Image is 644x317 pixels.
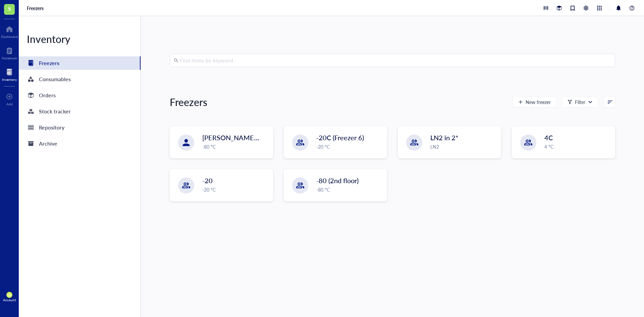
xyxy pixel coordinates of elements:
span: SA [7,293,11,297]
div: 4 °C [544,143,611,150]
span: LN2 in 2* [430,133,459,142]
button: New freezer [513,97,556,107]
div: Inventory [19,32,141,46]
div: Add [6,102,13,106]
span: -20 [202,176,213,185]
div: -80 °C [202,143,269,150]
div: Consumables [39,74,71,84]
div: Notebook [2,56,17,60]
div: -80 °C [316,186,383,193]
div: Filter [575,98,585,106]
span: -80 (2nd floor) [316,176,359,185]
div: LN2 [430,143,497,150]
div: Stock tracker [39,107,71,116]
a: Inventory [2,67,17,82]
div: Account [3,298,16,302]
a: Stock tracker [19,105,141,118]
div: Freezers [170,95,207,109]
div: Orders [39,91,56,100]
span: S [8,4,11,13]
div: Dashboard [1,35,18,39]
div: Inventory [2,77,17,82]
a: Dashboard [1,24,18,39]
span: -20C (Freezer 6) [316,133,364,142]
div: -20 °C [202,186,269,193]
a: Notebook [2,45,17,60]
span: [PERSON_NAME]/[PERSON_NAME] Lab TRIAL [202,133,344,142]
a: Orders [19,89,141,102]
a: Archive [19,137,141,150]
span: 4C [544,133,553,142]
a: Consumables [19,72,141,86]
div: Repository [39,123,64,132]
div: -20 °C [316,143,383,150]
span: New freezer [526,99,551,105]
a: Freezers [27,5,45,11]
a: Repository [19,121,141,134]
a: Freezers [19,56,141,70]
div: Freezers [39,58,59,68]
div: Archive [39,139,57,148]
